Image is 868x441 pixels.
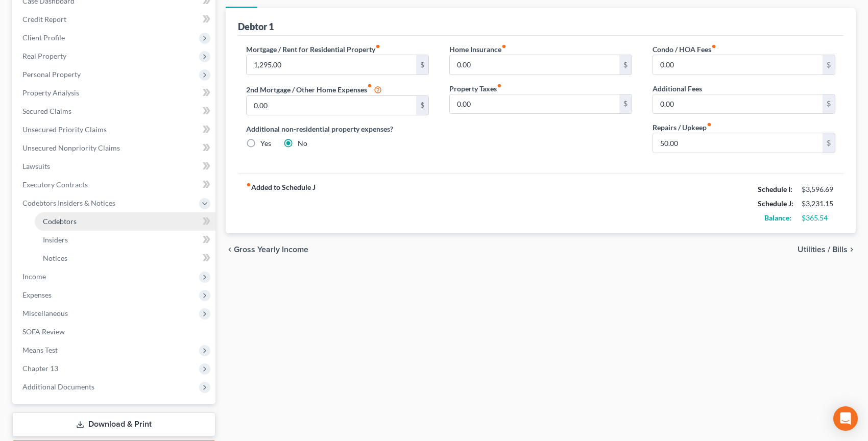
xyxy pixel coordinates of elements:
[798,246,856,254] button: Utilities / Bills chevron_right
[497,83,502,88] i: fiber_manual_record
[22,382,94,391] span: Additional Documents
[14,157,215,176] a: Lawsuits
[833,406,858,431] div: Open Intercom Messenger
[22,290,52,299] span: Expenses
[416,96,428,115] div: $
[246,182,316,225] strong: Added to Schedule J
[450,55,619,75] input: --
[802,184,835,194] div: $3,596.69
[416,55,428,75] div: $
[22,125,107,134] span: Unsecured Priority Claims
[367,83,372,88] i: fiber_manual_record
[823,94,835,114] div: $
[246,44,380,55] label: Mortgage / Rent for Residential Property
[653,83,702,94] label: Additional Fees
[823,133,835,153] div: $
[298,138,307,149] label: No
[14,84,215,102] a: Property Analysis
[43,254,67,262] span: Notices
[653,94,823,114] input: --
[22,272,46,281] span: Income
[246,83,382,95] label: 2nd Mortgage / Other Home Expenses
[798,246,848,254] span: Utilities / Bills
[226,246,308,254] button: chevron_left Gross Yearly Income
[653,133,823,153] input: --
[764,213,791,222] strong: Balance:
[14,176,215,194] a: Executory Contracts
[802,199,835,209] div: $3,231.15
[848,246,856,254] i: chevron_right
[375,44,380,49] i: fiber_manual_record
[758,185,792,193] strong: Schedule I:
[449,83,502,94] label: Property Taxes
[43,217,77,226] span: Codebtors
[247,96,416,115] input: --
[14,10,215,29] a: Credit Report
[22,346,58,354] span: Means Test
[653,44,716,55] label: Condo / HOA Fees
[226,246,234,254] i: chevron_left
[35,212,215,231] a: Codebtors
[238,20,274,33] div: Debtor 1
[260,138,271,149] label: Yes
[450,94,619,114] input: --
[22,15,66,23] span: Credit Report
[22,199,115,207] span: Codebtors Insiders & Notices
[823,55,835,75] div: $
[711,44,716,49] i: fiber_manual_record
[22,162,50,170] span: Lawsuits
[246,124,429,134] label: Additional non-residential property expenses?
[35,231,215,249] a: Insiders
[22,309,68,317] span: Miscellaneous
[22,70,81,79] span: Personal Property
[12,412,215,436] a: Download & Print
[501,44,507,49] i: fiber_manual_record
[619,55,632,75] div: $
[35,249,215,267] a: Notices
[619,94,632,114] div: $
[14,139,215,157] a: Unsecured Nonpriority Claims
[14,102,215,120] a: Secured Claims
[246,182,251,187] i: fiber_manual_record
[22,180,88,189] span: Executory Contracts
[14,323,215,341] a: SOFA Review
[43,235,68,244] span: Insiders
[22,327,65,336] span: SOFA Review
[653,122,712,133] label: Repairs / Upkeep
[707,122,712,127] i: fiber_manual_record
[802,213,835,223] div: $365.54
[14,120,215,139] a: Unsecured Priority Claims
[22,88,79,97] span: Property Analysis
[653,55,823,75] input: --
[247,55,416,75] input: --
[22,143,120,152] span: Unsecured Nonpriority Claims
[22,52,66,60] span: Real Property
[22,364,58,373] span: Chapter 13
[234,246,308,254] span: Gross Yearly Income
[22,33,65,42] span: Client Profile
[758,199,793,208] strong: Schedule J:
[449,44,507,55] label: Home Insurance
[22,107,71,115] span: Secured Claims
